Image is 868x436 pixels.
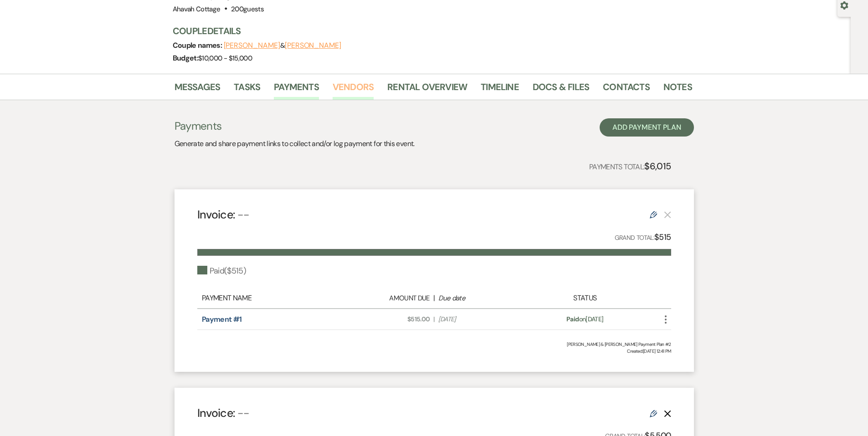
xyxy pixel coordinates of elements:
[224,42,280,49] button: [PERSON_NAME]
[346,293,430,304] div: Amount Due
[644,160,671,172] strong: $6,015
[387,80,467,100] a: Rental Overview
[197,405,250,421] h4: Invoice:
[197,265,247,277] div: Paid ( $515 )
[198,54,252,63] span: $10,000 - $15,000
[202,314,242,324] a: Payment #1
[346,314,430,324] span: $515.00
[527,293,643,304] div: Status
[237,207,250,222] span: --
[663,80,692,100] a: Notes
[840,0,848,9] button: Open lead details
[527,314,643,324] div: on [DATE]
[664,211,671,218] button: This payment plan cannot be deleted because it contains links that have been paid through Weven’s...
[173,5,221,14] span: Ahavah Cottage
[433,314,434,324] span: |
[438,293,522,304] div: Due date
[274,80,319,100] a: Payments
[202,293,341,304] div: Payment Name
[533,80,589,100] a: Docs & Files
[173,53,199,63] span: Budget:
[234,80,260,100] a: Tasks
[615,231,671,244] p: Grand Total:
[175,80,221,100] a: Messages
[197,341,671,348] div: [PERSON_NAME] & [PERSON_NAME] Payment Plan #2
[231,5,264,14] span: 200 guests
[175,138,415,150] p: Generate and share payment links to collect and/or log payment for this event.
[438,314,522,324] span: [DATE]
[197,348,671,355] span: Created: [DATE] 12:41 PM
[600,118,694,137] button: Add Payment Plan
[654,232,671,243] strong: $515
[481,80,519,100] a: Timeline
[237,406,250,421] span: --
[603,80,650,100] a: Contacts
[175,118,415,134] h3: Payments
[589,159,671,173] p: Payments Total:
[173,25,683,37] h3: Couple Details
[341,293,527,304] div: |
[197,207,250,223] h4: Invoice:
[566,315,579,323] span: Paid
[224,41,341,50] span: &
[285,42,341,49] button: [PERSON_NAME]
[173,41,224,50] span: Couple names:
[333,80,374,100] a: Vendors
